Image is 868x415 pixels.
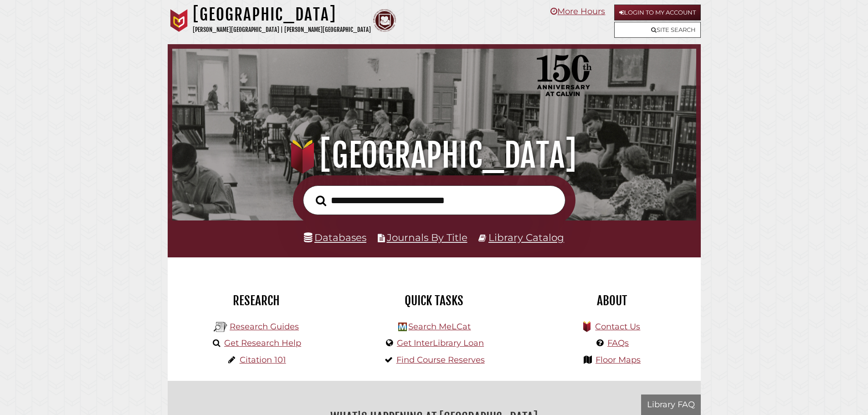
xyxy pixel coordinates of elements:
[311,193,331,209] button: Search
[214,320,227,334] img: Hekman Library Logo
[224,338,301,348] a: Get Research Help
[240,355,286,365] a: Citation 101
[185,135,683,175] h1: [GEOGRAPHIC_DATA]
[397,338,484,348] a: Get InterLibrary Loan
[316,195,326,206] i: Search
[387,231,467,243] a: Journals By Title
[398,323,407,331] img: Hekman Library Logo
[230,322,299,332] a: Research Guides
[488,231,564,243] a: Library Catalog
[596,355,641,365] a: Floor Maps
[352,293,516,308] h2: Quick Tasks
[175,293,339,308] h2: Research
[193,25,371,35] p: [PERSON_NAME][GEOGRAPHIC_DATA] | [PERSON_NAME][GEOGRAPHIC_DATA]
[408,322,471,332] a: Search MeLCat
[373,9,396,32] img: Calvin Theological Seminary
[607,338,629,348] a: FAQs
[614,22,701,38] a: Site Search
[595,322,640,332] a: Contact Us
[614,5,701,20] a: Login to My Account
[530,293,694,308] h2: About
[396,355,485,365] a: Find Course Reserves
[550,6,605,16] a: More Hours
[193,5,371,25] h1: [GEOGRAPHIC_DATA]
[304,231,366,243] a: Databases
[168,9,190,32] img: Calvin University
